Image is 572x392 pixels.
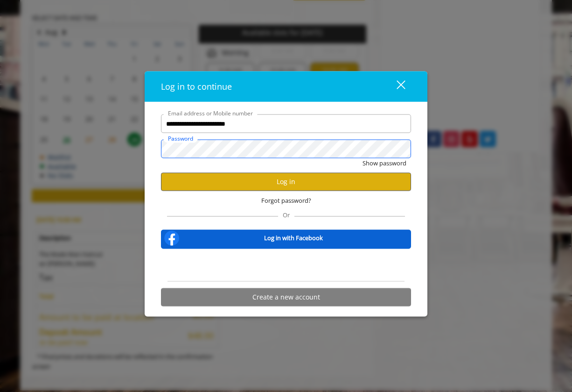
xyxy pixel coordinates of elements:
b: Log in with Facebook [264,233,323,243]
iframe: Sign in with Google Button [238,255,334,275]
img: facebook-logo [162,228,181,247]
label: Email address or Mobile number [163,109,258,118]
input: Password [161,140,411,158]
label: Password [163,134,198,143]
button: Show password [363,158,406,168]
button: Create a new account [161,288,411,306]
div: Sign in with Google. Opens in new tab [243,255,329,275]
button: close dialog [379,77,411,96]
div: close dialog [386,79,405,93]
span: Log in to continue [161,81,232,92]
span: Forgot password? [261,196,311,206]
button: Log in [161,172,411,191]
input: Email address or Mobile number [161,114,411,133]
span: Or [278,210,294,219]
